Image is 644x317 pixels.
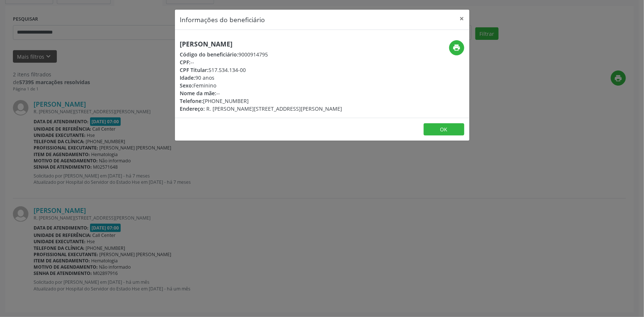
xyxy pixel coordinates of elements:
[180,97,342,105] div: [PHONE_NUMBER]
[180,66,209,73] span: CPF Titular:
[207,105,342,112] span: R. [PERSON_NAME][STREET_ADDRESS][PERSON_NAME]
[180,51,239,58] span: Código do beneficiário:
[180,66,342,74] div: 517.534.134-00
[180,15,265,24] h5: Informações do beneficiário
[452,44,461,52] i: print
[180,58,342,66] div: --
[455,10,469,28] button: Close
[180,105,205,112] span: Endereço:
[180,40,342,48] h5: [PERSON_NAME]
[180,82,194,89] span: Sexo:
[180,89,342,97] div: --
[180,59,191,66] span: CPF:
[180,97,203,104] span: Telefone:
[180,51,342,58] div: 9000914795
[424,123,464,136] button: OK
[449,40,464,55] button: print
[180,74,342,82] div: 90 anos
[180,90,217,97] span: Nome da mãe:
[180,82,342,89] div: Feminino
[180,74,196,81] span: Idade:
